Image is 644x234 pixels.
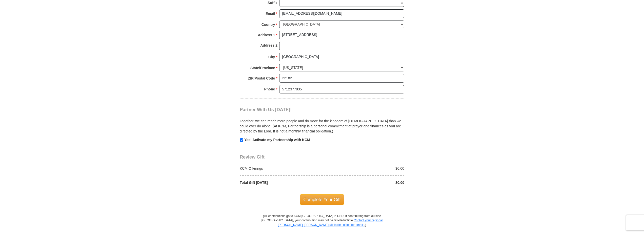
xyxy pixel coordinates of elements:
strong: ZIP/Postal Code [248,75,275,82]
strong: Country [261,21,275,28]
div: KCM Offerings [237,166,322,171]
strong: City [268,53,275,61]
div: $0.00 [322,180,407,185]
strong: Yes! Activate my Partnership with KCM [244,138,310,142]
strong: Address 1 [258,31,275,38]
strong: Email [266,10,275,17]
strong: State/Province [250,64,275,71]
span: Review Gift [240,154,265,160]
strong: Address 2 [260,42,277,49]
p: Together, we can reach more people and do more for the kingdom of [DEMOGRAPHIC_DATA] than we coul... [240,119,404,134]
strong: Phone [264,86,275,93]
a: Contact your regional [PERSON_NAME] [PERSON_NAME] Ministries office for details. [278,219,383,226]
div: Total Gift [DATE] [237,180,322,185]
div: $0.00 [322,166,407,171]
span: Complete Your Gift [300,194,345,205]
span: Partner With Us [DATE]! [240,107,292,112]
